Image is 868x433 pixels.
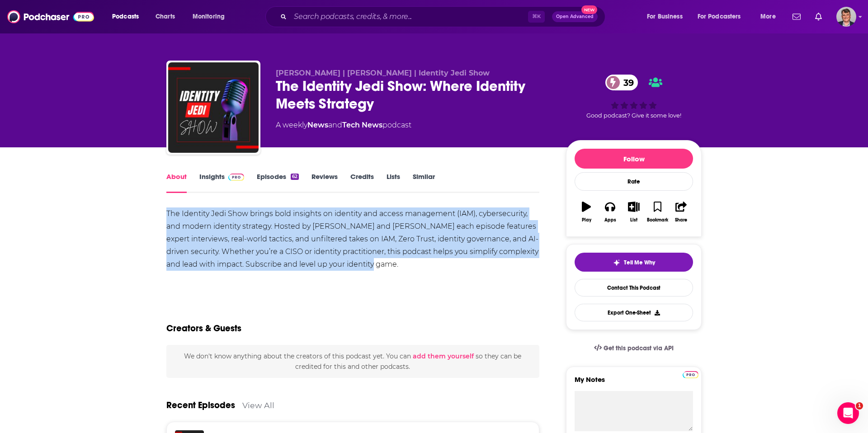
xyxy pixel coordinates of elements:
[646,196,669,228] button: Bookmark
[291,174,299,180] div: 62
[166,207,539,271] div: The Identity Jedi Show brings bold insights on identity and access management (IAM), cybersecurit...
[575,375,693,391] label: My Notes
[242,400,274,410] a: View All
[581,5,598,14] span: New
[556,14,594,19] span: Open Advanced
[166,172,187,193] a: About
[630,217,637,223] div: List
[228,174,244,181] img: Podchaser Pro
[307,121,328,129] a: News
[106,9,151,24] button: open menu
[683,370,698,378] a: Pro website
[166,323,241,334] h2: Creators & Guests
[166,400,235,411] a: Recent Episodes
[604,344,674,352] span: Get this podcast via API
[856,402,863,409] span: 1
[387,172,400,193] a: Lists
[413,353,474,360] button: add them yourself
[647,217,668,223] div: Bookmark
[586,112,681,119] span: Good podcast? Give it some love!
[112,10,139,23] span: Podcasts
[193,10,225,23] span: Monitoring
[552,11,598,22] button: Open AdvancedNew
[257,172,299,193] a: Episodes62
[647,10,683,23] span: For Business
[575,279,693,297] a: Contact This Podcast
[276,69,490,77] span: [PERSON_NAME] | [PERSON_NAME] | Identity Jedi Show
[811,9,826,24] a: Show notifications dropdown
[614,75,638,90] span: 39
[276,120,411,131] div: A weekly podcast
[789,9,804,24] a: Show notifications dropdown
[624,259,655,266] span: Tell Me Why
[598,196,622,228] button: Apps
[575,149,693,169] button: Follow
[613,259,620,266] img: tell me why sparkle
[582,217,591,223] div: Play
[7,8,94,25] img: Podchaser - Follow, Share and Rate Podcasts
[274,6,614,27] div: Search podcasts, credits, & more...
[836,7,856,27] span: Logged in as AndyShane
[328,121,342,129] span: and
[311,172,338,193] a: Reviews
[290,9,528,24] input: Search podcasts, credits, & more...
[199,172,244,193] a: InsightsPodchaser Pro
[622,196,646,228] button: List
[754,9,787,24] button: open menu
[575,196,598,228] button: Play
[575,253,693,272] button: tell me why sparkleTell Me Why
[836,7,856,27] img: User Profile
[760,10,776,23] span: More
[604,217,616,223] div: Apps
[641,9,694,24] button: open menu
[528,11,545,23] span: ⌘ K
[413,172,435,193] a: Similar
[150,9,180,24] a: Charts
[575,172,693,191] div: Rate
[342,121,382,129] a: Tech News
[692,9,754,24] button: open menu
[698,10,741,23] span: For Podcasters
[168,62,259,153] img: The Identity Jedi Show: Where Identity Meets Strategy
[575,304,693,321] button: Export One-Sheet
[670,196,693,228] button: Share
[156,10,175,23] span: Charts
[605,75,638,90] a: 39
[186,9,236,24] button: open menu
[184,352,521,370] span: We don't know anything about the creators of this podcast yet . You can so they can be credited f...
[587,337,681,359] a: Get this podcast via API
[350,172,374,193] a: Credits
[566,69,702,125] div: 39Good podcast? Give it some love!
[675,217,687,223] div: Share
[683,371,698,378] img: Podchaser Pro
[837,402,859,424] iframe: Intercom live chat
[836,7,856,27] button: Show profile menu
